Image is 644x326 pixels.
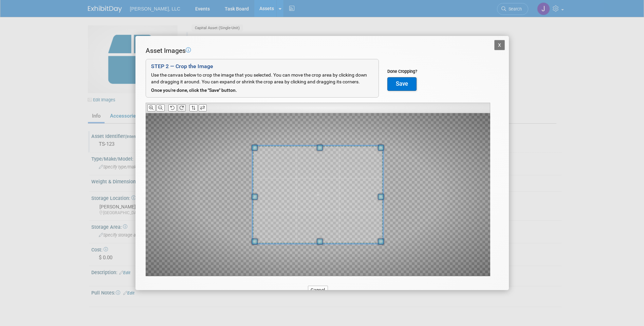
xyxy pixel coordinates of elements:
button: X [494,40,505,50]
div: STEP 2 — Crop the Image [151,63,373,70]
button: Rotate Clockwise [178,104,186,111]
div: Once you're done, click the "Save" button. [151,87,373,94]
div: Asset Images [146,46,490,56]
div: Done Cropping? [387,68,417,75]
button: Flip Horizontally [199,104,207,111]
button: Zoom In [147,104,155,111]
button: Save [387,77,417,91]
button: Rotate Counter-clockwise [168,104,177,111]
span: Use the canvas below to crop the image that you selected. You can move the crop area by clicking ... [151,72,367,84]
button: Zoom Out [157,104,165,111]
button: Cancel [308,286,328,294]
button: Flip Vertically [189,104,198,111]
